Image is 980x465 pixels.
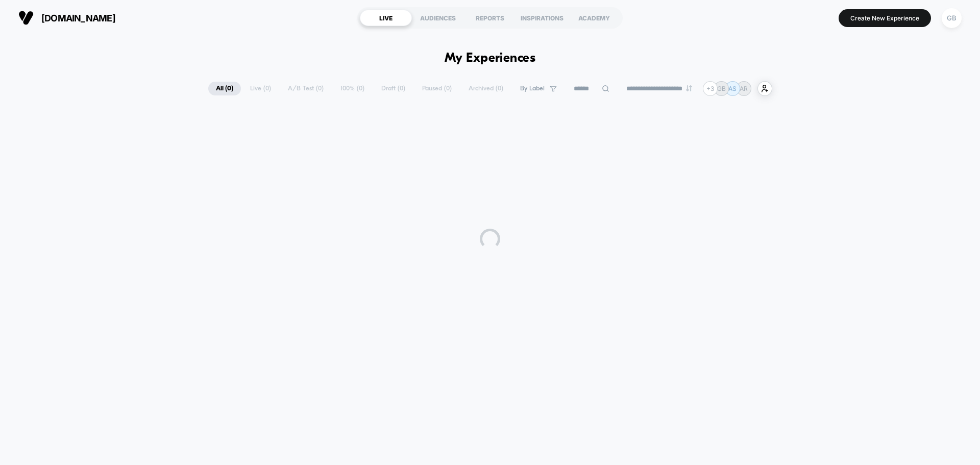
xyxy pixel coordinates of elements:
button: GB [939,8,965,29]
p: GB [717,85,726,92]
div: GB [942,8,962,28]
div: REPORTS [464,10,516,26]
div: AUDIENCES [412,10,464,26]
div: ACADEMY [568,10,620,26]
div: LIVE [360,10,412,26]
span: By Label [520,85,545,92]
div: + 3 [703,81,718,96]
h1: My Experiences [445,51,536,66]
img: Visually logo [18,10,34,26]
p: AS [728,85,737,92]
button: [DOMAIN_NAME] [15,10,118,26]
img: end [686,85,692,91]
span: [DOMAIN_NAME] [41,13,115,23]
p: AR [740,85,748,92]
span: All ( 0 ) [208,82,241,95]
button: Create New Experience [839,9,931,27]
div: INSPIRATIONS [516,10,568,26]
